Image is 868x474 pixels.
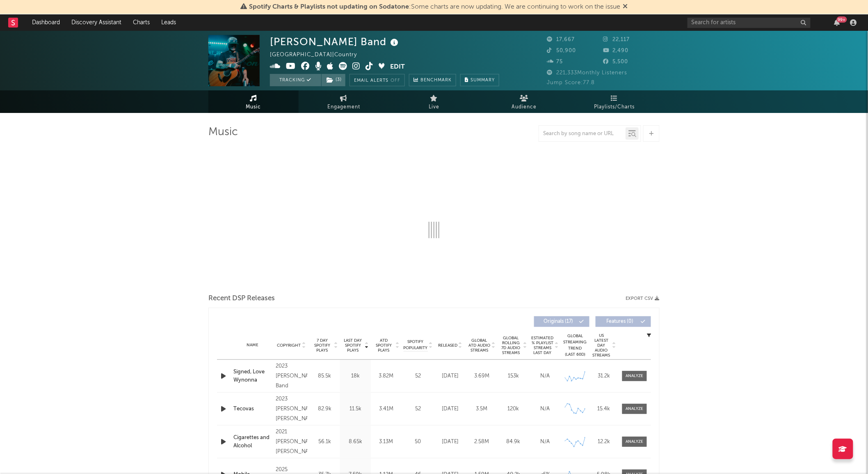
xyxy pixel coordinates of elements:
[208,90,299,113] a: Music
[391,78,400,83] em: Off
[233,405,272,413] a: Tecovas
[436,372,464,380] div: [DATE]
[233,342,272,348] div: Name
[276,394,307,424] div: 2023 [PERSON_NAME] [PERSON_NAME]
[626,296,660,301] button: Export CSV
[601,319,639,324] span: Features ( 0 )
[569,90,660,113] a: Playlists/Charts
[603,48,629,53] span: 2,490
[623,4,628,10] span: Dismiss
[594,102,635,112] span: Playlists/Charts
[471,78,495,83] span: Summary
[603,37,630,42] span: 22,117
[409,74,456,86] a: Benchmark
[373,338,395,353] span: ATD Spotify Plays
[500,372,527,380] div: 153k
[547,70,627,76] span: 221,333 Monthly Listeners
[563,333,587,358] div: Global Streaming Trend (Last 60D)
[404,405,432,413] div: 52
[834,19,840,26] button: 99+
[534,316,589,327] button: Originals(17)
[155,14,182,31] a: Leads
[342,438,369,446] div: 8.65k
[311,338,333,353] span: 7 Day Spotify Plays
[420,76,452,85] span: Benchmark
[26,14,66,31] a: Dashboard
[539,131,626,137] input: Search by song name or URL
[389,90,479,113] a: Live
[342,405,369,413] div: 11.5k
[592,438,616,446] div: 12.2k
[539,319,577,324] span: Originals ( 17 )
[321,74,346,86] span: ( 3 )
[531,372,559,380] div: N/A
[322,74,345,86] button: (3)
[592,333,611,358] span: US Latest Day Audio Streams
[592,372,616,380] div: 31.2k
[512,102,537,112] span: Audience
[468,372,496,380] div: 3.69M
[429,102,439,112] span: Live
[127,14,155,31] a: Charts
[270,74,321,86] button: Tracking
[311,372,338,380] div: 85.5k
[468,438,496,446] div: 2.58M
[479,90,569,113] a: Audience
[373,438,400,446] div: 3.13M
[531,405,559,413] div: N/A
[276,361,307,391] div: 2023 [PERSON_NAME] Band
[311,405,338,413] div: 82.9k
[404,438,432,446] div: 50
[436,438,464,446] div: [DATE]
[276,427,307,457] div: 2021 [PERSON_NAME] [PERSON_NAME]
[233,434,272,450] a: Cigarettes and Alcohol
[468,338,491,353] span: Global ATD Audio Streams
[311,438,338,446] div: 56.1k
[270,50,366,60] div: [GEOGRAPHIC_DATA] | Country
[436,405,464,413] div: [DATE]
[404,372,432,380] div: 52
[547,48,576,53] span: 50,900
[500,336,522,355] span: Global Rolling 7D Audio Streams
[373,405,400,413] div: 3.41M
[233,368,272,384] a: Signed, Love Wynonna
[299,90,389,113] a: Engagement
[342,372,369,380] div: 18k
[603,59,628,64] span: 5,500
[349,74,405,86] button: Email AlertsOff
[531,336,554,355] span: Estimated % Playlist Streams Last Day
[688,18,811,28] input: Search for artists
[208,294,275,304] span: Recent DSP Releases
[249,4,620,10] span: : Some charts are now updating. We are continuing to work on the issue
[596,316,651,327] button: Features(0)
[373,372,400,380] div: 3.82M
[500,405,527,413] div: 120k
[404,339,428,351] span: Spotify Popularity
[270,35,400,48] div: [PERSON_NAME] Band
[438,343,457,348] span: Released
[460,74,499,86] button: Summary
[390,62,405,72] button: Edit
[66,14,127,31] a: Discovery Assistant
[277,343,301,348] span: Copyright
[547,80,595,85] span: Jump Score: 77.8
[246,102,261,112] span: Music
[327,102,360,112] span: Engagement
[547,59,563,64] span: 75
[592,405,616,413] div: 15.4k
[468,405,496,413] div: 3.5M
[249,4,409,10] span: Spotify Charts & Playlists not updating on Sodatone
[837,16,847,23] div: 99 +
[342,338,364,353] span: Last Day Spotify Plays
[547,37,575,42] span: 17,667
[531,438,559,446] div: N/A
[500,438,527,446] div: 84.9k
